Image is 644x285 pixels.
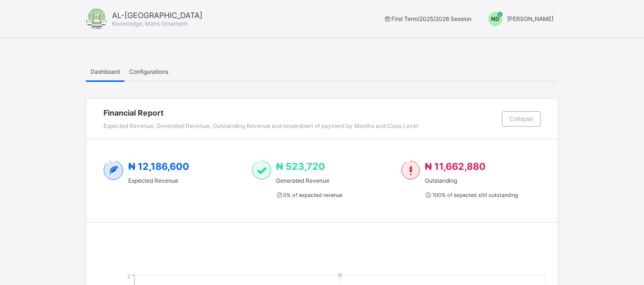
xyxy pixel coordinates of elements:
[127,273,131,280] tspan: 2
[276,177,342,184] span: Generated Revenue
[491,15,500,22] span: ND
[507,15,553,22] span: [PERSON_NAME]
[425,177,518,184] span: Outstanding
[91,68,120,75] span: Dashboard
[383,15,471,22] span: session/term information
[128,177,189,184] span: Expected Revenue
[103,122,418,129] span: Expected Revenue, Generated Revenue, Outstanding Revenue and breakdown of payment by Months and C...
[129,68,168,75] span: Configurations
[112,10,203,20] span: AL-[GEOGRAPHIC_DATA]
[112,20,187,27] span: Knowledge, Mans Ornament
[510,115,533,122] span: Collapse
[401,161,420,180] img: outstanding-1.146d663e52f09953f639664a84e30106.svg
[276,192,342,198] span: 0 % of expected revenue
[103,108,497,118] span: Financial Report
[425,161,486,172] span: ₦ 11,662,880
[128,161,189,172] span: ₦ 12,186,600
[103,161,123,180] img: expected-2.4343d3e9d0c965b919479240f3db56ac.svg
[252,161,271,180] img: paid-1.3eb1404cbcb1d3b736510a26bbfa3ccb.svg
[276,161,325,172] span: ₦ 523,720
[425,192,518,198] span: 100 % of expected still outstanding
